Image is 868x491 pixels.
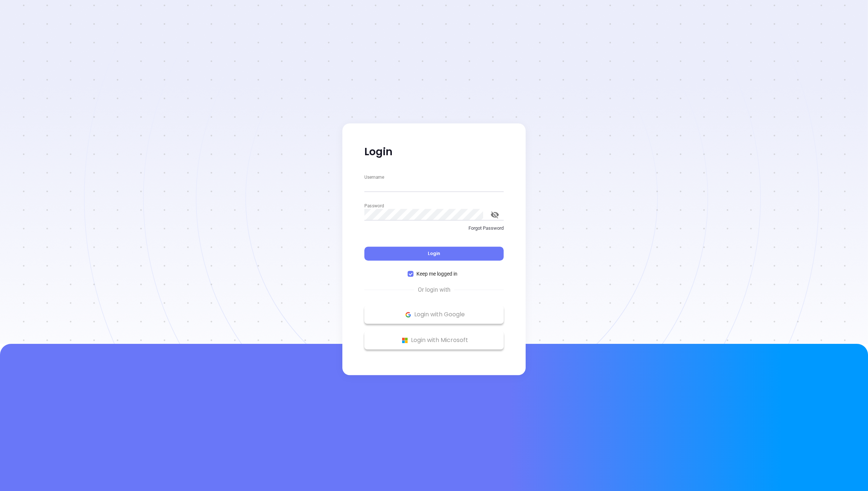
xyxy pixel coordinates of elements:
button: Microsoft Logo Login with Microsoft [364,331,504,349]
button: toggle password visibility [486,206,504,223]
button: Login [364,247,504,261]
span: Login [428,250,440,257]
img: Google Logo [404,310,413,319]
img: Microsoft Logo [400,336,409,345]
span: Keep me logged in [413,270,460,278]
p: Login [364,145,504,159]
p: Forgot Password [364,225,504,232]
p: Login with Google [368,309,500,320]
span: Or login with [414,285,454,294]
a: Forgot Password [364,225,504,238]
p: Login with Microsoft [368,335,500,346]
label: Password [364,204,384,208]
label: Username [364,175,384,179]
button: Google Logo Login with Google [364,305,504,324]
